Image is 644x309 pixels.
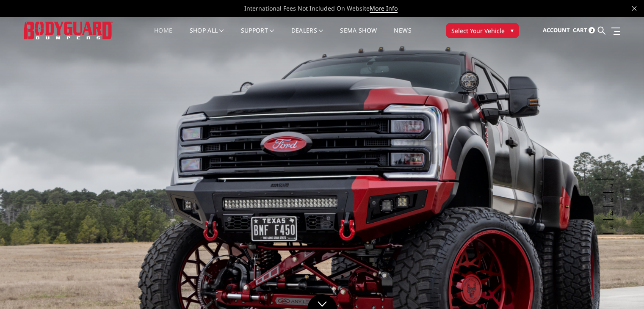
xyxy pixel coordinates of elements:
a: Cart 0 [573,19,595,42]
button: Select Your Vehicle [446,23,519,38]
span: Account [543,26,570,34]
a: More Info [370,4,398,13]
span: ▾ [511,26,514,35]
button: 3 of 5 [605,193,614,207]
button: 1 of 5 [605,166,614,179]
button: 4 of 5 [605,207,614,220]
a: Dealers [291,28,323,44]
a: News [394,28,411,44]
span: Cart [573,26,587,34]
a: Click to Down [307,294,337,309]
a: Account [543,19,570,42]
span: Select Your Vehicle [451,26,505,35]
a: shop all [190,28,224,44]
img: BODYGUARD BUMPERS [24,22,113,39]
a: Home [154,28,172,44]
button: 2 of 5 [605,179,614,193]
a: Support [241,28,274,44]
button: 5 of 5 [605,220,614,234]
a: SEMA Show [340,28,377,44]
span: 0 [589,27,595,33]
